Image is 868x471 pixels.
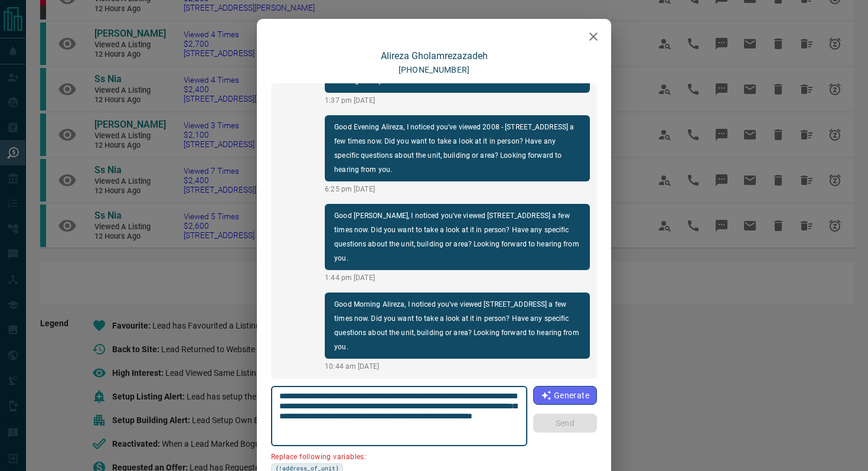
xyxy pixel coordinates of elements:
[399,64,469,76] p: [PHONE_NUMBER]
[533,386,597,405] button: Generate
[334,297,580,354] p: Good Morning Alireza, I noticed you've viewed [STREET_ADDRESS] a few times now. Did you want to t...
[325,95,590,106] p: 1:37 pm [DATE]
[325,361,590,372] p: 10:44 am [DATE]
[334,120,580,177] p: Good Evening Alireza, I noticed you've viewed 2008 - [STREET_ADDRESS] a few times now. Did you wa...
[334,209,580,265] p: Good [PERSON_NAME], I noticed you've viewed [STREET_ADDRESS] a few times now. Did you want to tak...
[325,272,590,283] p: 1:44 pm [DATE]
[325,184,590,194] p: 6:25 pm [DATE]
[271,448,519,463] p: Replace following variables:
[381,50,488,61] a: Alireza Gholamrezazadeh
